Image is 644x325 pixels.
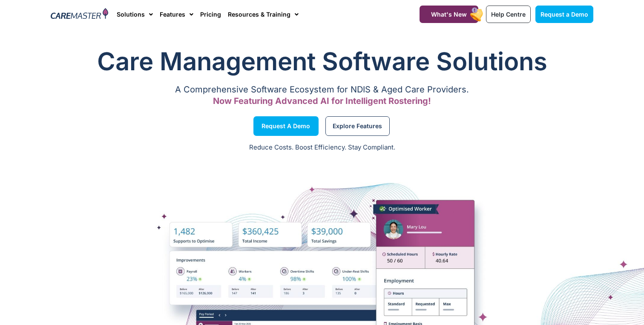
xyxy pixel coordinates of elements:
[535,6,593,23] a: Request a Demo
[253,116,319,136] a: Request a Demo
[431,11,467,18] span: What's New
[540,11,588,18] span: Request a Demo
[51,44,593,78] h1: Care Management Software Solutions
[325,116,390,136] a: Explore Features
[486,6,531,23] a: Help Centre
[262,124,310,128] span: Request a Demo
[51,8,108,21] img: CareMaster Logo
[333,124,382,128] span: Explore Features
[420,6,478,23] a: What's New
[51,87,593,92] p: A Comprehensive Software Ecosystem for NDIS & Aged Care Providers.
[213,96,431,106] span: Now Featuring Advanced AI for Intelligent Rostering!
[491,11,526,18] span: Help Centre
[5,143,639,152] p: Reduce Costs. Boost Efficiency. Stay Compliant.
